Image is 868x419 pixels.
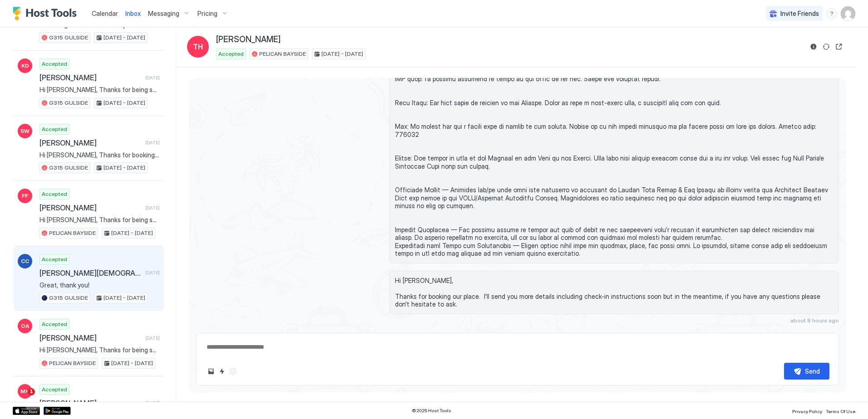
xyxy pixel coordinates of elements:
span: MH [20,387,30,395]
span: FF [22,192,28,200]
a: Terms Of Use [826,406,855,415]
span: Inbox [125,10,141,17]
span: Terms Of Use [826,409,855,414]
span: [PERSON_NAME] [39,73,142,82]
span: [PERSON_NAME] [39,333,142,342]
span: Hi [PERSON_NAME], Thanks for booking our place. I'll send you more details including check-in ins... [39,151,160,159]
span: Accepted [42,60,67,68]
button: Quick reply [217,366,227,377]
a: Host Tools Logo [13,7,81,20]
span: © 2025 Host Tools [412,408,451,414]
span: Hi [PERSON_NAME], Thanks for being such a great guest. We left you a 5-star review and if you enj... [39,86,160,94]
span: [PERSON_NAME] [39,203,142,212]
span: [DATE] [145,400,160,406]
div: Send [805,366,820,376]
button: Open reservation [833,41,844,52]
span: [DATE] - [DATE] [104,164,145,172]
span: [DATE] [145,335,160,341]
button: Send [784,363,829,380]
span: [DATE] - [DATE] [321,50,363,58]
span: [DATE] [145,270,160,276]
span: [PERSON_NAME] [39,399,142,408]
span: CC [21,257,29,265]
span: Accepted [42,255,67,263]
a: Calendar [92,9,118,18]
span: Accepted [42,320,67,328]
span: G315 GULSIDE [49,34,88,42]
span: Pricing [197,10,217,18]
span: OA [21,322,29,330]
a: Inbox [125,9,141,18]
span: PELICAN BAYSIDE [49,229,96,237]
span: [DATE] - [DATE] [111,229,153,237]
div: User profile [841,6,855,21]
a: Privacy Policy [792,406,822,415]
span: PELICAN BAYSIDE [259,50,306,58]
span: KD [21,62,29,70]
button: Reservation information [808,41,819,52]
span: about 8 hours ago [790,317,839,324]
span: Hi [PERSON_NAME], Thanks for being such a great guest, we left you a 5-star review and if you enj... [39,216,160,224]
span: SW [20,127,30,135]
span: G315 GULSIDE [49,99,88,107]
span: TH [193,41,203,52]
span: Invite Friends [780,10,819,18]
span: 1 [28,388,35,395]
span: [DATE] - [DATE] [104,99,145,107]
span: Hi [PERSON_NAME], Thanks for booking our place. I'll send you more details including check-in ins... [395,277,833,308]
a: App Store [13,407,40,415]
span: Hi [PERSON_NAME], Thanks for being such a great guest, we left you a 5-star review and if you enj... [39,346,160,354]
span: [DATE] [145,140,160,146]
span: [PERSON_NAME] [216,34,281,45]
span: [PERSON_NAME][DEMOGRAPHIC_DATA] [39,268,142,278]
span: Accepted [218,50,244,58]
button: Sync reservation [821,41,832,52]
button: Upload image [206,366,217,377]
span: Privacy Policy [792,409,822,414]
span: PELICAN BAYSIDE [49,359,96,367]
span: Accepted [42,125,67,133]
span: Messaging [148,10,179,18]
span: [DATE] - [DATE] [111,359,153,367]
span: [DATE] [145,205,160,211]
iframe: Intercom live chat [9,388,31,410]
span: Accepted [42,190,67,198]
span: G315 GULSIDE [49,164,88,172]
span: Accepted [42,385,67,394]
div: menu [826,8,837,19]
span: G315 GULSIDE [49,294,88,302]
span: [DATE] - [DATE] [104,294,145,302]
span: Calendar [92,10,118,17]
span: [PERSON_NAME] [39,138,142,147]
span: Great, thank you! [39,281,160,289]
a: Google Play Store [44,407,71,415]
span: [DATE] - [DATE] [104,34,145,42]
span: [DATE] [145,75,160,81]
